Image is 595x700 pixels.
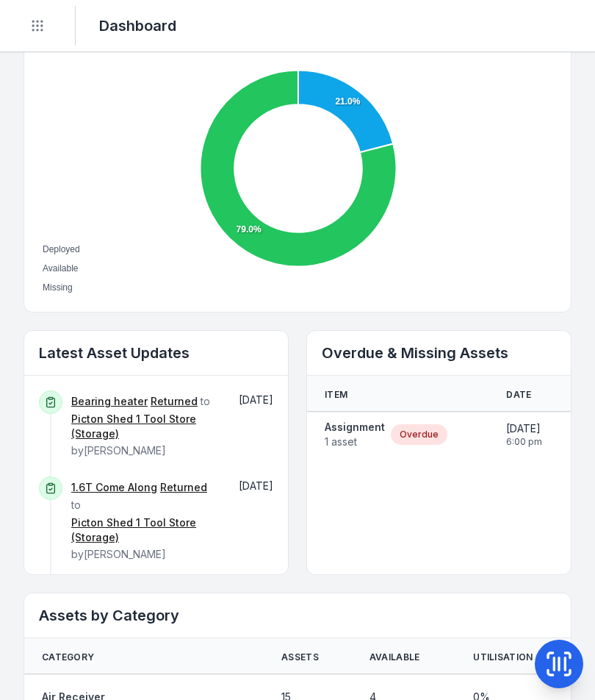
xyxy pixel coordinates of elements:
[71,394,148,409] a: Bearing heater
[24,12,51,40] button: Toggle navigation
[99,15,176,36] h2: Dashboard
[506,421,542,448] time: 18/9/2025, 6:00:00 pm
[239,479,273,492] span: [DATE]
[160,480,207,495] a: Returned
[71,515,217,545] a: Picton Shed 1 Tool Store (Storage)
[506,389,531,401] span: Date
[239,479,273,492] time: 19/9/2025, 6:19:21 am
[506,436,542,448] span: 6:00 pm
[369,651,420,663] span: Available
[43,244,80,254] span: Deployed
[325,389,347,401] span: Item
[325,435,385,449] span: 1 asset
[281,651,319,663] span: Assets
[43,282,73,293] span: Missing
[151,394,198,409] a: Returned
[71,395,217,457] span: to by [PERSON_NAME]
[325,420,385,449] a: Assignment1 asset
[43,263,78,274] span: Available
[325,420,385,435] strong: Assignment
[391,424,447,445] div: Overdue
[322,343,556,363] h2: Overdue & Missing Assets
[39,605,556,626] h2: Assets by Category
[473,651,533,663] span: Utilisation
[39,343,273,363] h2: Latest Asset Updates
[506,421,542,436] span: [DATE]
[239,393,273,406] span: [DATE]
[71,480,157,495] a: 1.6T Come Along
[42,651,94,663] span: Category
[71,481,217,560] span: to by [PERSON_NAME]
[239,393,273,406] time: 19/9/2025, 6:20:20 am
[71,412,217,441] a: Picton Shed 1 Tool Store (Storage)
